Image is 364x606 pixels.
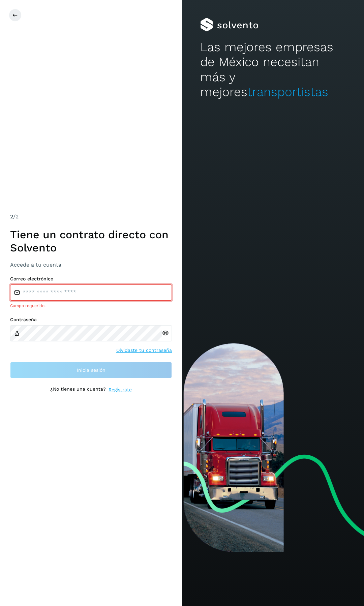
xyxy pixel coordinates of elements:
span: Inicia sesión [77,368,105,372]
label: Contraseña [10,317,172,323]
div: Campo requerido. [10,303,172,309]
p: ¿No tienes una cuenta? [50,386,106,393]
h3: Accede a tu cuenta [10,262,172,268]
label: Correo electrónico [10,276,172,282]
h1: Tiene un contrato directo con Solvento [10,228,172,254]
a: Regístrate [109,386,132,393]
div: /2 [10,213,172,221]
a: Olvidaste tu contraseña [116,347,172,354]
h2: Las mejores empresas de México necesitan más y mejores [200,40,346,100]
button: Inicia sesión [10,362,172,378]
span: 2 [10,213,13,220]
span: transportistas [247,85,328,99]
